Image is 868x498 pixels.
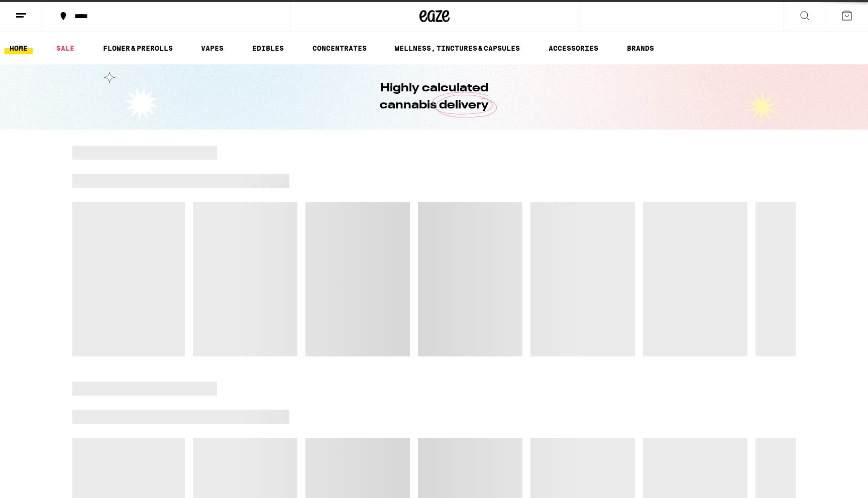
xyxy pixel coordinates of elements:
a: HOME [5,42,33,54]
a: BRANDS [622,42,659,54]
h1: Highly calculated cannabis delivery [351,80,517,114]
a: EDIBLES [247,42,289,54]
a: ACCESSORIES [544,42,603,54]
a: SALE [51,42,79,54]
a: WELLNESS, TINCTURES & CAPSULES [390,42,525,54]
a: CONCENTRATES [307,42,372,54]
a: FLOWER & PREROLLS [98,42,178,54]
a: VAPES [196,42,229,54]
